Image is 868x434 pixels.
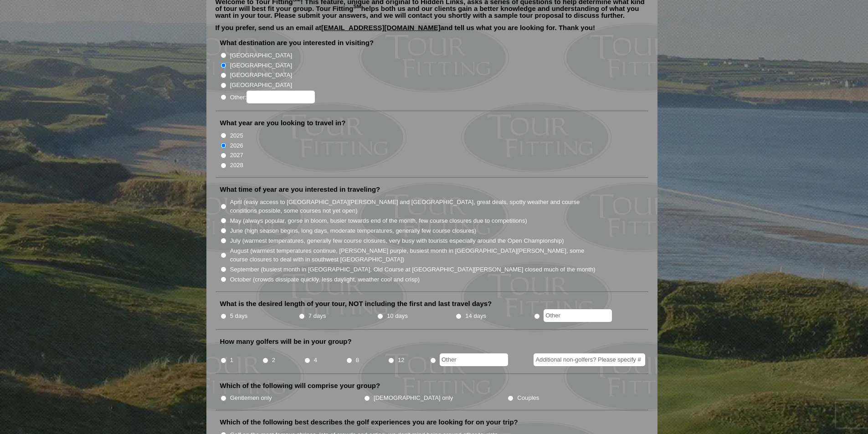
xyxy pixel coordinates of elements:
[308,311,326,321] label: 7 days
[220,299,492,308] label: What is the desired length of your tour, NOT including the first and last travel days?
[354,4,361,9] sup: SM
[230,265,596,274] label: September (busiest month in [GEOGRAPHIC_DATA], Old Course at [GEOGRAPHIC_DATA][PERSON_NAME] close...
[230,236,564,245] label: July (warmest temperatures, generally few course closures, very busy with tourists especially aro...
[220,118,346,128] label: What year are you looking to travel in?
[230,61,292,70] label: [GEOGRAPHIC_DATA]
[230,311,248,321] label: 5 days
[230,161,243,170] label: 2028
[230,216,527,225] label: May (always popular, gorse in bloom, busier towards end of the month, few course closures due to ...
[247,91,315,103] input: Other:
[230,198,596,215] label: April (easy access to [GEOGRAPHIC_DATA][PERSON_NAME] and [GEOGRAPHIC_DATA], great deals, spotty w...
[387,311,408,321] label: 10 days
[220,38,374,47] label: What destination are you interested in visiting?
[356,356,359,365] label: 8
[230,141,243,150] label: 2026
[230,91,315,103] label: Other:
[230,51,292,60] label: [GEOGRAPHIC_DATA]
[440,353,508,366] input: Other
[230,246,596,264] label: August (warmest temperatures continue, [PERSON_NAME] purple, busiest month in [GEOGRAPHIC_DATA][P...
[230,226,477,235] label: June (high season begins, long days, moderate temperatures, generally few course closures)
[216,24,648,38] p: If you prefer, send us an email at and tell us what you are looking for. Thank you!
[465,311,486,321] label: 14 days
[398,356,405,365] label: 12
[321,24,441,31] a: [EMAIL_ADDRESS][DOMAIN_NAME]
[544,309,612,322] input: Other
[220,185,380,194] label: What time of year are you interested in traveling?
[230,81,292,90] label: [GEOGRAPHIC_DATA]
[220,381,380,390] label: Which of the following will comprise your group?
[230,393,272,403] label: Gentlemen only
[230,131,243,140] label: 2025
[220,418,518,427] label: Which of the following best describes the golf experiences you are looking for on your trip?
[272,356,275,365] label: 2
[517,393,539,403] label: Couples
[230,356,233,365] label: 1
[534,353,645,366] input: Additional non-golfers? Please specify #
[314,356,317,365] label: 4
[374,393,453,403] label: [DEMOGRAPHIC_DATA] only
[230,151,243,160] label: 2027
[230,71,292,80] label: [GEOGRAPHIC_DATA]
[230,275,420,284] label: October (crowds dissipate quickly, less daylight, weather cool and crisp)
[220,337,352,346] label: How many golfers will be in your group?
